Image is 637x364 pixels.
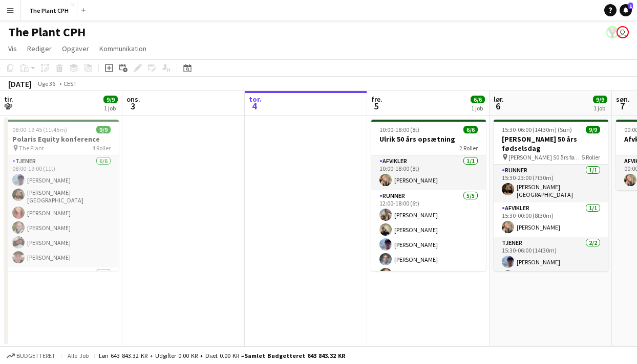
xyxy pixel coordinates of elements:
[99,44,146,53] span: Kommunikation
[620,4,632,16] a: 1
[463,126,478,133] span: 6/6
[371,134,486,144] h3: Ulrik 50 års opsætning
[4,134,119,144] h3: Polaris Equity konference
[5,350,57,361] button: Budgetteret
[34,80,59,87] span: Uge 36
[8,25,86,40] h1: The Plant CPH
[21,1,77,20] button: The Plant CPH
[3,100,13,112] span: 2
[371,95,383,104] span: fre.
[459,144,478,152] span: 2 Roller
[8,44,17,53] span: Vis
[247,100,262,112] span: 4
[4,95,13,104] span: tir.
[494,120,608,271] app-job-card: 15:30-06:00 (14t30m) (Sun)9/9[PERSON_NAME] 50 års fødselsdag [PERSON_NAME] 50 års fødselsdag5 Rol...
[494,202,608,237] app-card-role: Afvikler1/115:30-00:00 (8t30m)[PERSON_NAME]
[8,79,32,89] div: [DATE]
[593,104,607,112] div: 1 job
[582,153,600,161] span: 5 Roller
[19,144,44,152] span: The Plant
[370,100,383,112] span: 5
[12,126,67,133] span: 08:00-19:45 (11t45m)
[371,190,486,284] app-card-role: Runner5/512:00-18:00 (6t)[PERSON_NAME][PERSON_NAME][PERSON_NAME][PERSON_NAME][PERSON_NAME]
[471,104,484,112] div: 1 job
[249,95,262,104] span: tor.
[4,120,119,271] app-job-card: 08:00-19:45 (11t45m)9/9Polaris Equity konference The Plant4 RollerTjener6/608:00-19:00 (11t)[PERS...
[92,144,111,152] span: 4 Roller
[244,352,345,359] span: Samlet budgetteret 643 843.32 KR
[494,95,504,104] span: lør.
[4,42,21,55] a: Vis
[58,42,93,55] a: Opgaver
[62,44,89,53] span: Opgaver
[96,126,111,133] span: 9/9
[371,120,486,271] app-job-card: 10:00-18:00 (8t)6/6Ulrik 50 års opsætning2 RollerAfvikler1/110:00-18:00 (8t)[PERSON_NAME]Runner5/...
[103,96,118,103] span: 9/9
[126,95,140,104] span: ons.
[617,26,629,38] app-user-avatar: Magnus Pedersen
[23,42,56,55] a: Rediger
[616,95,630,104] span: søn.
[63,80,77,87] div: CEST
[586,126,600,133] span: 9/9
[27,44,52,53] span: Rediger
[628,3,633,9] span: 1
[492,100,504,112] span: 6
[502,126,572,133] span: 15:30-06:00 (14t30m) (Sun)
[379,126,419,133] span: 10:00-18:00 (8t)
[471,96,485,103] span: 6/6
[99,352,345,359] div: Løn 643 843.32 KR + Udgifter 0.00 KR + Diæt 0.00 KR =
[371,155,486,190] app-card-role: Afvikler1/110:00-18:00 (8t)[PERSON_NAME]
[125,100,140,112] span: 3
[614,100,630,112] span: 7
[494,237,608,287] app-card-role: Tjener2/215:30-06:00 (14t30m)[PERSON_NAME]
[16,352,55,359] span: Budgetteret
[606,26,619,38] app-user-avatar: Nanna Rørhøj
[104,104,117,112] div: 1 job
[95,42,151,55] a: Kommunikation
[494,165,608,202] app-card-role: Runner1/115:30-23:00 (7t30m)[PERSON_NAME][GEOGRAPHIC_DATA]
[66,352,90,359] span: Alle job
[4,267,119,302] app-card-role: Afvikler1/1
[494,134,608,153] h3: [PERSON_NAME] 50 års fødselsdag
[593,96,607,103] span: 9/9
[508,153,582,161] span: [PERSON_NAME] 50 års fødselsdag
[4,155,119,267] app-card-role: Tjener6/608:00-19:00 (11t)[PERSON_NAME][PERSON_NAME][GEOGRAPHIC_DATA][PERSON_NAME][PERSON_NAME][P...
